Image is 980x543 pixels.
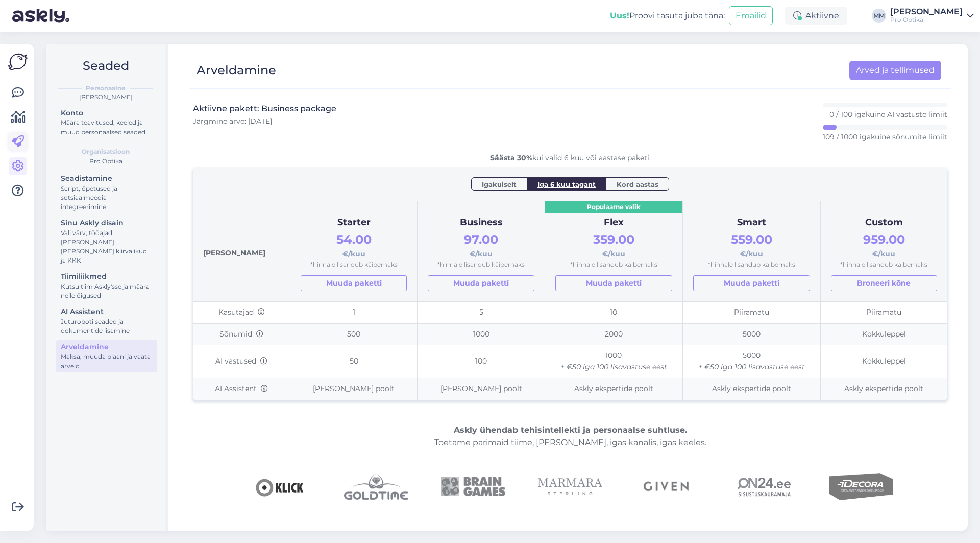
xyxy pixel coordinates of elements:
[61,317,153,335] div: Juturoboti seaded ja dokumentide lisamine
[193,345,290,378] td: AI vastused
[61,282,153,300] div: Kutsu tiim Askly'sse ja määra neile õigused
[464,232,498,247] span: 97.00
[428,275,534,291] a: Muuda paketti
[193,152,947,163] div: kui valid 6 kuu või aastase paketi.
[56,106,157,138] a: KontoMäära teavitused, keeled ja muud personaalsed seaded
[823,132,947,142] p: 109 / 1000 igakuine sõnumite limiit
[831,230,937,260] div: €/kuu
[872,9,886,23] div: MM
[454,425,687,435] b: Askly ühendab tehisintellekti ja personaalse suhtluse.
[545,302,682,324] td: 10
[8,52,28,71] img: Askly Logo
[247,455,311,519] img: Klick
[820,323,947,345] td: Kokkuleppel
[890,16,963,24] div: Pro Optika
[193,302,290,324] td: Kasutajad
[56,340,157,372] a: ArveldamineMaksa, muuda plaani ja vaata arveid
[344,455,408,519] img: Goldtime
[290,345,418,378] td: 50
[490,153,532,162] b: Säästa 30%
[545,201,682,213] div: Populaarne valik
[86,84,126,93] b: Personaalne
[729,6,773,25] button: Emailid
[54,157,157,166] div: Pro Optika
[545,378,682,399] td: Askly ekspertide poolt
[418,323,545,345] td: 1000
[301,216,407,230] div: Starter
[290,378,418,399] td: [PERSON_NAME] poolt
[610,10,725,22] div: Proovi tasuta juba täna:
[831,275,937,291] button: Broneeri kõne
[61,306,153,317] div: AI Assistent
[555,216,672,230] div: Flex
[193,424,947,449] div: Toetame parimaid tiime, [PERSON_NAME], igas kanalis, igas keeles.
[336,232,372,247] span: 54.00
[820,378,947,399] td: Askly ekspertide poolt
[560,362,667,371] i: + €50 iga 100 lisavastuse eest
[428,230,534,260] div: €/kuu
[441,455,505,519] img: Braingames
[428,260,534,270] div: *hinnale lisandub käibemaks
[538,455,602,519] img: Marmarasterling
[820,302,947,324] td: Piiramatu
[593,232,634,247] span: 359.00
[61,173,153,184] div: Seadistamine
[555,275,672,291] a: Muuda paketti
[831,216,937,230] div: Custom
[831,260,937,270] div: *hinnale lisandub käibemaks
[301,260,407,270] div: *hinnale lisandub käibemaks
[193,323,290,345] td: Sõnumid
[890,8,974,24] a: [PERSON_NAME]Pro Optika
[61,108,153,118] div: Konto
[732,455,796,519] img: On24
[301,275,407,291] a: Muuda paketti
[555,230,672,260] div: €/kuu
[56,216,157,267] a: Sinu Askly disainVali värv, tööajad, [PERSON_NAME], [PERSON_NAME] kiirvalikud ja KKK
[682,302,820,324] td: Piiramatu
[193,117,272,126] span: Järgmine arve: [DATE]
[61,271,153,282] div: Tiimiliikmed
[682,323,820,345] td: 5000
[418,302,545,324] td: 5
[61,352,153,371] div: Maksa, muuda plaani ja vaata arveid
[545,323,682,345] td: 2000
[849,61,941,80] a: Arved ja tellimused
[203,212,280,291] div: [PERSON_NAME]
[785,7,847,25] div: Aktiivne
[693,260,810,270] div: *hinnale lisandub käibemaks
[617,179,658,189] span: Kord aastas
[428,216,534,230] div: Business
[290,323,418,345] td: 500
[829,109,947,119] p: 0 / 100 igakuine AI vastuste limiit
[56,172,157,213] a: SeadistamineScript, õpetused ja sotsiaalmeedia integreerimine
[56,305,157,337] a: AI AssistentJuturoboti seaded ja dokumentide lisamine
[682,345,820,378] td: 5000
[555,260,672,270] div: *hinnale lisandub käibemaks
[693,230,810,260] div: €/kuu
[193,103,336,114] h3: Aktiivne pakett: Business package
[54,93,157,102] div: [PERSON_NAME]
[610,11,629,20] b: Uus!
[54,56,157,75] h2: Seaded
[61,118,153,137] div: Määra teavitused, keeled ja muud personaalsed seaded
[301,230,407,260] div: €/kuu
[193,378,290,399] td: AI Assistent
[829,455,893,519] img: Decora
[545,345,682,378] td: 1000
[61,228,153,265] div: Vali värv, tööajad, [PERSON_NAME], [PERSON_NAME] kiirvalikud ja KKK
[61,342,153,352] div: Arveldamine
[698,362,805,371] i: + €50 iga 100 lisavastuse eest
[890,8,963,16] div: [PERSON_NAME]
[731,232,772,247] span: 559.00
[61,184,153,212] div: Script, õpetused ja sotsiaalmeedia integreerimine
[418,345,545,378] td: 100
[418,378,545,399] td: [PERSON_NAME] poolt
[682,378,820,399] td: Askly ekspertide poolt
[56,270,157,302] a: TiimiliikmedKutsu tiim Askly'sse ja määra neile õigused
[482,179,517,189] span: Igakuiselt
[61,218,153,228] div: Sinu Askly disain
[290,302,418,324] td: 1
[820,345,947,378] td: Kokkuleppel
[863,232,905,247] span: 959.00
[693,216,810,230] div: Smart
